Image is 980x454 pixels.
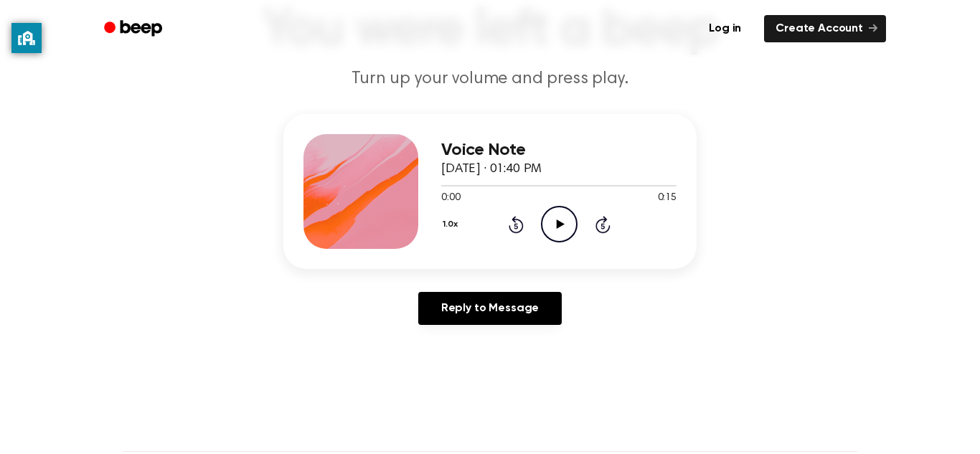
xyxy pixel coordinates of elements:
[694,12,755,45] a: Log in
[441,141,677,160] h3: Voice Note
[441,212,463,237] button: 1.0x
[658,191,677,206] span: 0:15
[215,67,765,91] p: Turn up your volume and press play.
[441,163,542,176] span: [DATE] · 01:40 PM
[94,15,175,43] a: Beep
[764,15,886,42] a: Create Account
[418,292,562,325] a: Reply to Message
[441,191,460,206] span: 0:00
[11,23,42,53] button: privacy banner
